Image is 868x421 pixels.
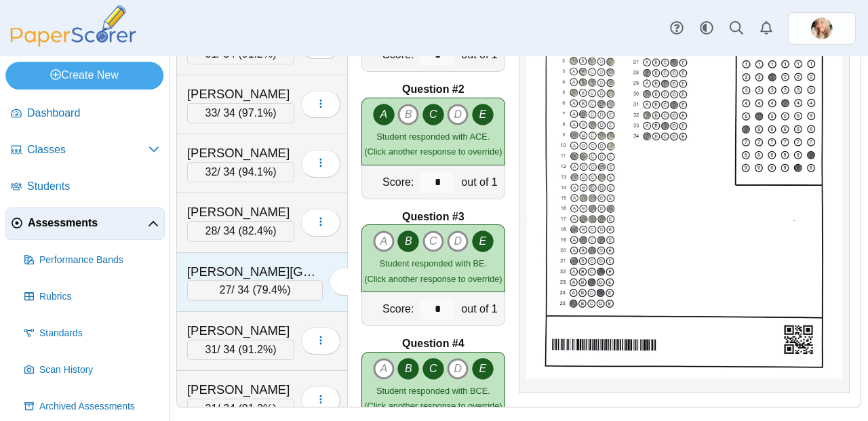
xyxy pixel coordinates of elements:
[402,209,465,224] b: Question #3
[397,230,419,252] i: B
[364,132,502,157] small: (Click another response to override)
[187,203,294,221] div: [PERSON_NAME]
[39,290,159,304] span: Rubrics
[397,104,419,125] i: B
[5,37,141,49] a: PaperScorer
[5,134,165,167] a: Classes
[256,284,287,296] span: 79.4%
[447,358,469,380] i: D
[472,104,494,125] i: E
[187,85,294,103] div: [PERSON_NAME]
[5,171,165,203] a: Students
[751,14,781,43] a: Alerts
[19,244,165,277] a: Performance Bands
[242,107,273,119] span: 97.1%
[5,5,141,47] img: PaperScorer
[422,104,444,125] i: C
[402,82,465,97] b: Question #2
[472,358,494,380] i: E
[373,104,395,125] i: A
[27,179,159,194] span: Students
[362,165,417,199] div: Score:
[397,358,419,380] i: B
[220,284,232,296] span: 27
[187,322,294,340] div: [PERSON_NAME]
[187,280,323,300] div: / 34 ( )
[242,344,273,355] span: 91.2%
[422,358,444,380] i: C
[187,263,323,281] div: [PERSON_NAME][GEOGRAPHIC_DATA]
[28,216,148,230] span: Assessments
[205,166,218,178] span: 32
[205,107,218,119] span: 33
[5,62,163,89] a: Create New
[402,336,465,351] b: Question #4
[373,358,395,380] i: A
[458,165,504,199] div: out of 1
[242,225,273,237] span: 82.4%
[39,327,159,340] span: Standards
[422,230,444,252] i: C
[472,230,494,252] i: E
[27,142,149,157] span: Classes
[27,106,159,121] span: Dashboard
[458,292,504,325] div: out of 1
[376,132,490,142] span: Student responded with ACE.
[788,12,856,45] a: ps.HV3yfmwQcamTYksb
[5,207,165,240] a: Assessments
[187,144,294,162] div: [PERSON_NAME]
[19,317,165,350] a: Standards
[5,98,165,130] a: Dashboard
[205,225,218,237] span: 28
[187,381,294,399] div: [PERSON_NAME]
[19,354,165,386] a: Scan History
[362,292,417,325] div: Score:
[187,340,294,360] div: / 34 ( )
[187,221,294,241] div: / 34 ( )
[376,386,490,396] span: Student responded with BCE.
[364,386,502,411] small: (Click another response to override)
[39,363,159,377] span: Scan History
[187,103,294,123] div: / 34 ( )
[373,230,395,252] i: A
[205,48,218,60] span: 31
[242,48,273,60] span: 91.2%
[39,400,159,414] span: Archived Assessments
[19,281,165,313] a: Rubrics
[811,18,833,39] span: Rachelle Friberg
[811,18,833,39] img: ps.HV3yfmwQcamTYksb
[205,403,218,414] span: 31
[447,104,469,125] i: D
[242,403,273,414] span: 91.2%
[242,166,273,178] span: 94.1%
[447,230,469,252] i: D
[364,258,502,283] small: (Click another response to override)
[187,162,294,182] div: / 34 ( )
[205,344,218,355] span: 31
[39,254,159,267] span: Performance Bands
[380,258,488,268] span: Student responded with BE.
[187,399,294,419] div: / 34 ( )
